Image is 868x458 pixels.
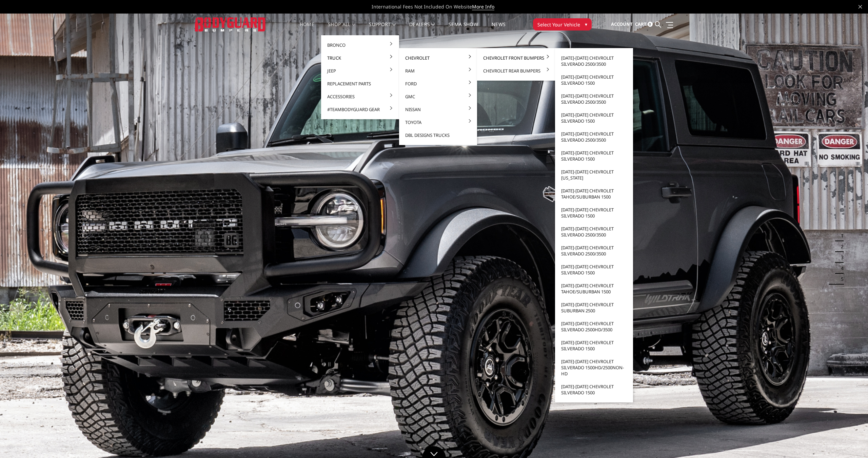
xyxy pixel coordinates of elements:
[449,22,478,35] a: SEMA Show
[837,252,844,263] button: 3 of 5
[402,103,474,116] a: Nissan
[480,51,552,64] a: Chevrolet Front Bumpers
[635,15,653,34] a: Cart 0
[402,51,474,64] a: Chevrolet
[558,355,630,380] a: [DATE]-[DATE] Chevrolet Silverado 1500HD/2500non-HD
[558,336,630,355] a: [DATE]-[DATE] Chevrolet Silverado 1500
[472,3,494,10] a: More Info
[558,184,630,203] a: [DATE]-[DATE] Chevrolet Tahoe/Suburban 1500
[492,22,506,35] a: News
[837,263,844,274] button: 4 of 5
[402,90,474,103] a: GMC
[558,380,630,399] a: [DATE]-[DATE] Chevrolet Silverado 1500
[402,64,474,77] a: Ram
[611,15,633,34] a: Account
[558,260,630,279] a: [DATE]-[DATE] Chevrolet Silverado 1500
[558,203,630,222] a: [DATE]-[DATE] Chevrolet Silverado 1500
[324,64,396,77] a: Jeep
[402,77,474,90] a: Ford
[558,279,630,298] a: [DATE]-[DATE] Chevrolet Tahoe/Suburban 1500
[611,21,633,27] span: Account
[195,17,266,31] img: BODYGUARD BUMPERS
[558,108,630,127] a: [DATE]-[DATE] Chevrolet Silverado 1500
[369,22,396,35] a: Support
[480,64,552,77] a: Chevrolet Rear Bumpers
[558,241,630,260] a: [DATE]-[DATE] Chevrolet Silverado 2500/3500
[409,22,435,35] a: Dealers
[834,425,868,458] iframe: Chat Widget
[422,446,446,458] a: Click to Down
[300,22,314,35] a: Home
[328,22,355,35] a: shop all
[558,146,630,165] a: [DATE]-[DATE] Chevrolet Silverado 1500
[837,241,844,252] button: 2 of 5
[324,90,396,103] a: Accessories
[558,165,630,184] a: [DATE]-[DATE] Chevrolet [US_STATE]
[558,298,630,317] a: [DATE]-[DATE] Chevrolet Suburban 2500
[558,127,630,146] a: [DATE]-[DATE] Chevrolet Silverado 2500/3500
[558,317,630,336] a: [DATE]-[DATE] Chevrolet Silverado 2500HD/3500
[537,21,580,28] span: Select Your Vehicle
[558,70,630,89] a: [DATE]-[DATE] Chevrolet Silverado 1500
[558,222,630,241] a: [DATE]-[DATE] Chevrolet Silverado 2500/3500
[837,274,844,285] button: 5 of 5
[324,39,396,51] a: Bronco
[533,18,592,30] button: Select Your Vehicle
[402,129,474,142] a: DBL Designs Trucks
[635,21,647,27] span: Cart
[558,51,630,70] a: [DATE]-[DATE] Chevrolet Silverado 2500/3500
[585,21,587,28] span: ▾
[837,230,844,241] button: 1 of 5
[402,116,474,129] a: Toyota
[324,51,396,64] a: Truck
[324,103,396,116] a: #TeamBodyguard Gear
[648,22,653,27] span: 0
[558,89,630,108] a: [DATE]-[DATE] Chevrolet Silverado 2500/3500
[324,77,396,90] a: Replacement Parts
